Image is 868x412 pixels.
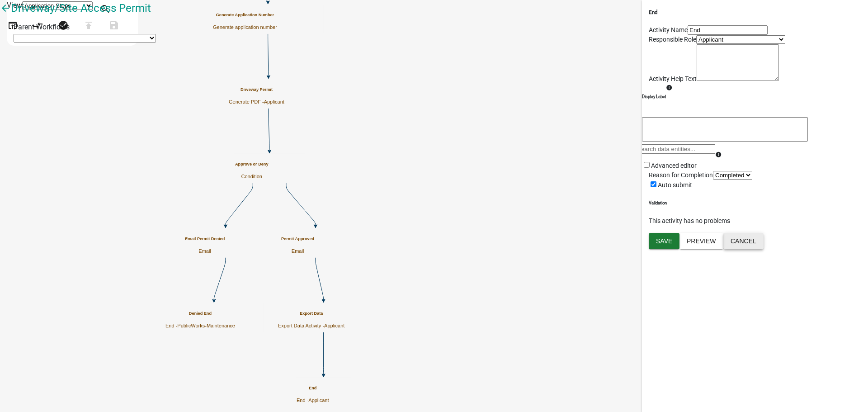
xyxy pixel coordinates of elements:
[101,16,127,36] button: Save
[58,20,69,33] i: check_circle
[723,233,764,249] button: Cancel
[649,9,861,16] h5: End
[649,171,713,179] label: Reason for Completion
[651,181,656,187] input: Auto submit
[644,162,650,168] input: Advanced editor
[649,26,688,33] label: Activity Name
[649,181,692,189] label: Auto submit
[76,16,101,36] button: Publish
[666,85,672,91] i: info
[642,94,666,100] h6: Display Label
[679,233,723,249] button: Preview
[649,75,697,82] label: Activity Help Text
[649,216,861,226] p: This activity has no problems
[642,162,697,169] label: Advanced editor
[33,20,43,33] i: compare_arrows
[25,16,51,36] button: Auto Layout
[635,144,715,154] input: Search data entities...
[715,152,722,158] i: info
[108,20,119,33] i: save
[649,233,679,249] button: Save
[83,20,94,33] i: publish
[656,237,672,244] span: Save
[51,16,76,36] button: No problems
[649,200,861,206] h6: Validation
[649,36,696,43] label: Responsible Role
[7,20,18,33] i: open_in_browser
